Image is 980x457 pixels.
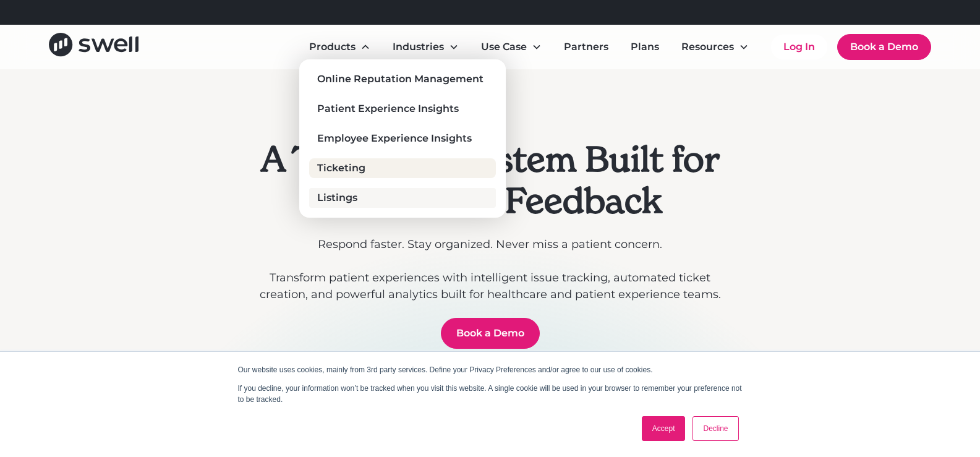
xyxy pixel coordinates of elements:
div: Use Case [471,35,552,59]
h1: A Ticketing System Built for Healthcare Feedback [253,139,728,221]
a: Listings [309,188,496,208]
a: Employee Experience Insights [309,129,496,148]
div: Industries [383,35,469,59]
div: Resources [681,40,734,54]
p: Respond faster. Stay organized. Never miss a patient concern. ‍ Transform patient experiences wit... [253,236,728,303]
a: Decline [692,416,738,441]
nav: Products [299,59,506,218]
a: Ticketing [309,158,496,178]
div: Ticketing [317,161,365,176]
div: Online Reputation Management [317,72,484,87]
div: Listings [317,190,357,205]
p: If you decline, your information won’t be tracked when you visit this website. A single cookie wi... [238,383,743,405]
a: Book a Demo [837,34,931,60]
a: home [49,33,138,61]
a: Book a Demo [441,318,540,349]
p: Our website uses cookies, mainly from 3rd party services. Define your Privacy Preferences and/or ... [238,364,743,375]
a: Plans [621,35,669,59]
div: Resources [671,35,759,59]
div: Employee Experience Insights [317,131,472,146]
div: Patient Experience Insights [317,101,459,116]
a: Online Reputation Management [309,69,496,89]
div: Products [309,40,356,54]
a: Partners [554,35,618,59]
a: Log In [771,35,827,59]
div: Use Case [481,40,527,54]
div: Products [299,35,380,59]
a: Accept [642,416,686,441]
div: Industries [393,40,444,54]
a: Patient Experience Insights [309,99,496,119]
